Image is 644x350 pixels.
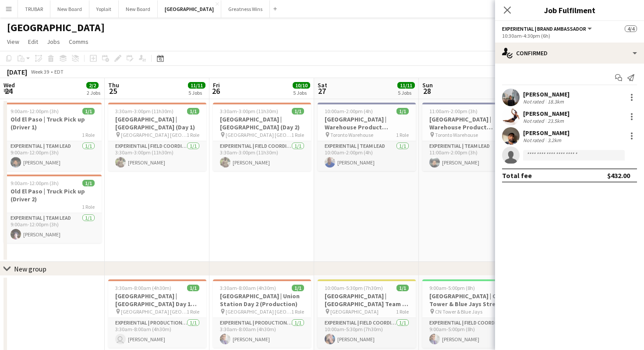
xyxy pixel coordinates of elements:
[108,279,206,348] app-job-card: 3:30am-8:00am (4h30m)1/1[GEOGRAPHIC_DATA] | [GEOGRAPHIC_DATA] Day 1 Production) [GEOGRAPHIC_DATA]...
[107,86,119,96] span: 25
[546,118,566,124] div: 23.5km
[25,36,42,47] a: Edit
[4,103,102,171] app-job-card: 9:00am-12:00pm (3h)1/1Old El Paso | Truck Pick up (Driver 1)1 RoleExperiential | Team Lead1/19:00...
[4,81,15,89] span: Wed
[422,318,520,348] app-card-role: Experiential | Field Coordinator1/19:00am-5:00pm (8h)[PERSON_NAME]
[4,175,102,243] app-job-card: 9:00am-12:00pm (3h)1/1Old El Paso | Truck Pick up (Driver 2)1 RoleExperiential | Team Lead1/19:00...
[502,25,593,32] button: Experiential | Brand Ambassador
[318,141,416,171] app-card-role: Experiential | Team Lead1/110:00am-2:00pm (4h)[PERSON_NAME]
[422,115,520,131] h3: [GEOGRAPHIC_DATA] | Warehouse Product Reception (pt.2)
[523,129,570,137] div: [PERSON_NAME]
[119,0,158,18] button: New Board
[4,213,102,243] app-card-role: Experiential | Team Lead1/19:00am-12:00pm (3h)[PERSON_NAME]
[121,132,187,138] span: [GEOGRAPHIC_DATA] [GEOGRAPHIC_DATA]
[187,308,199,315] span: 1 Role
[82,180,95,186] span: 1/1
[546,98,566,105] div: 18.3km
[11,108,59,114] span: 9:00am-12:00pm (3h)
[213,81,220,89] span: Fri
[291,308,304,315] span: 1 Role
[69,38,88,46] span: Comms
[212,86,220,96] span: 26
[7,68,27,76] div: [DATE]
[318,292,416,308] h3: [GEOGRAPHIC_DATA] | [GEOGRAPHIC_DATA] Team | Day 3 (Team Lead)
[213,279,311,348] app-job-card: 3:30am-8:00am (4h30m)1/1[GEOGRAPHIC_DATA] | Union Station Day 2 (Production) [GEOGRAPHIC_DATA] [G...
[502,25,586,32] span: Experiential | Brand Ambassador
[422,292,520,308] h3: [GEOGRAPHIC_DATA] | CN Tower & Blue Jays Street Team | Day 4 (Team Lead)
[398,89,414,96] div: 5 Jobs
[29,68,51,75] span: Week 39
[11,180,59,186] span: 9:00am-12:00pm (3h)
[47,38,60,46] span: Jobs
[108,103,206,171] app-job-card: 3:30am-3:00pm (11h30m)1/1[GEOGRAPHIC_DATA] | [GEOGRAPHIC_DATA] (Day 1) [GEOGRAPHIC_DATA] [GEOGRAP...
[495,43,644,64] div: Confirmed
[318,81,327,89] span: Sat
[188,82,205,89] span: 11/11
[523,137,546,143] div: Not rated
[435,308,482,315] span: CN Tower & Blue Jays
[221,0,270,18] button: Greatness Wins
[50,0,89,18] button: New Board
[213,292,311,308] h3: [GEOGRAPHIC_DATA] | Union Station Day 2 (Production)
[108,318,206,348] app-card-role: Experiential | Production Assistant1/13:30am-8:00am (4h30m) [PERSON_NAME]
[108,81,119,89] span: Thu
[220,108,278,114] span: 3:30am-3:00pm (11h30m)
[4,115,102,131] h3: Old El Paso | Truck Pick up (Driver 1)
[293,82,310,89] span: 10/10
[291,132,304,138] span: 1 Role
[318,279,416,348] app-job-card: 10:00am-5:30pm (7h30m)1/1[GEOGRAPHIC_DATA] | [GEOGRAPHIC_DATA] Team | Day 3 (Team Lead) [GEOGRAPH...
[187,108,199,114] span: 1/1
[325,108,373,114] span: 10:00am-2:00pm (4h)
[115,108,173,114] span: 3:30am-3:00pm (11h30m)
[396,108,409,114] span: 1/1
[4,187,102,203] h3: Old El Paso | Truck Pick up (Driver 2)
[121,308,187,315] span: [GEOGRAPHIC_DATA] [GEOGRAPHIC_DATA]
[523,118,546,124] div: Not rated
[546,137,563,143] div: 3.2km
[625,25,637,32] span: 4/4
[396,285,409,291] span: 1/1
[187,285,199,291] span: 1/1
[115,285,171,291] span: 3:30am-8:00am (4h30m)
[330,132,373,138] span: Toronto Warehouse
[318,103,416,171] app-job-card: 10:00am-2:00pm (4h)1/1[GEOGRAPHIC_DATA] | Warehouse Product Reception (pt.1) Toronto Warehouse1 R...
[421,86,433,96] span: 28
[422,279,520,348] app-job-card: 9:00am-5:00pm (8h)1/1[GEOGRAPHIC_DATA] | CN Tower & Blue Jays Street Team | Day 4 (Team Lead) CN ...
[220,285,276,291] span: 3:30am-8:00am (4h30m)
[82,132,95,138] span: 1 Role
[523,98,546,105] div: Not rated
[14,264,46,273] div: New group
[108,141,206,171] app-card-role: Experiential | Field Coordinator1/13:30am-3:00pm (11h30m)[PERSON_NAME]
[86,82,99,89] span: 2/2
[187,132,199,138] span: 1 Role
[435,132,478,138] span: Toronto Warehouse
[502,32,637,39] div: 10:30am-4:30pm (6h)
[213,103,311,171] app-job-card: 3:30am-3:00pm (11h30m)1/1[GEOGRAPHIC_DATA] | [GEOGRAPHIC_DATA] (Day 2) [GEOGRAPHIC_DATA] [GEOGRAP...
[82,204,95,210] span: 1 Role
[4,141,102,171] app-card-role: Experiential | Team Lead1/19:00am-12:00pm (3h)[PERSON_NAME]
[54,68,64,75] div: EDT
[2,86,15,96] span: 24
[158,0,221,18] button: [GEOGRAPHIC_DATA]
[226,308,291,315] span: [GEOGRAPHIC_DATA] [GEOGRAPHIC_DATA]
[18,0,50,18] button: TRUBAR
[607,171,630,180] div: $432.00
[422,103,520,171] app-job-card: 11:00am-2:00pm (3h)1/1[GEOGRAPHIC_DATA] | Warehouse Product Reception (pt.2) Toronto Warehouse1 R...
[325,285,383,291] span: 10:00am-5:30pm (7h30m)
[429,285,475,291] span: 9:00am-5:00pm (8h)
[318,115,416,131] h3: [GEOGRAPHIC_DATA] | Warehouse Product Reception (pt.1)
[4,36,23,47] a: View
[7,38,19,46] span: View
[226,132,291,138] span: [GEOGRAPHIC_DATA] [GEOGRAPHIC_DATA]
[523,110,570,118] div: [PERSON_NAME]
[213,115,311,131] h3: [GEOGRAPHIC_DATA] | [GEOGRAPHIC_DATA] (Day 2)
[43,36,64,47] a: Jobs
